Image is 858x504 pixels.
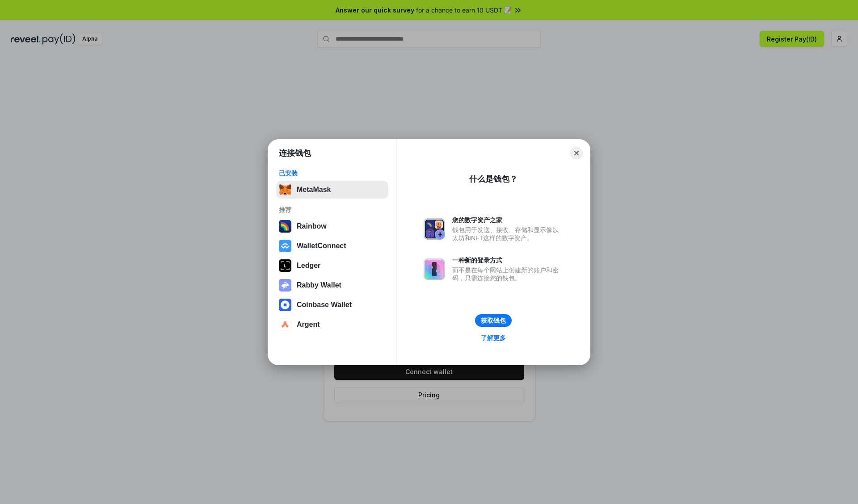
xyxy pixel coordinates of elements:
[297,262,320,270] div: Ledger
[279,206,386,214] div: 推荐
[424,218,445,240] img: svg+xml,%3Csvg%20xmlns%3D%22http%3A%2F%2Fwww.w3.org%2F2000%2Fsvg%22%20fill%3D%22none%22%20viewBox...
[475,332,511,344] a: 了解更多
[276,181,388,199] button: MetaMask
[279,183,291,196] img: svg+xml,%3Csvg%20fill%3D%22none%22%20height%3D%2233%22%20viewBox%3D%220%200%2035%2033%22%20width%...
[297,321,320,329] div: Argent
[279,240,291,252] img: svg+xml,%3Csvg%20width%3D%2228%22%20height%3D%2228%22%20viewBox%3D%220%200%2028%2028%22%20fill%3D...
[276,217,388,235] button: Rainbow
[481,334,506,342] div: 了解更多
[475,314,512,327] button: 获取钱包
[297,301,352,309] div: Coinbase Wallet
[276,276,388,294] button: Rabby Wallet
[279,318,291,331] img: svg+xml,%3Csvg%20width%3D%2228%22%20height%3D%2228%22%20viewBox%3D%220%200%2028%2028%22%20fill%3D...
[279,279,291,292] img: svg+xml,%3Csvg%20xmlns%3D%22http%3A%2F%2Fwww.w3.org%2F2000%2Fsvg%22%20fill%3D%22none%22%20viewBox...
[276,257,388,275] button: Ledger
[481,317,506,325] div: 获取钱包
[452,216,563,224] div: 您的数字资产之家
[279,259,291,272] img: svg+xml,%3Csvg%20xmlns%3D%22http%3A%2F%2Fwww.w3.org%2F2000%2Fsvg%22%20width%3D%2228%22%20height%3...
[469,174,517,184] div: 什么是钱包？
[297,242,346,250] div: WalletConnect
[424,258,445,280] img: svg+xml,%3Csvg%20xmlns%3D%22http%3A%2F%2Fwww.w3.org%2F2000%2Fsvg%22%20fill%3D%22none%22%20viewBox...
[452,226,563,242] div: 钱包用于发送、接收、存储和显示像以太坊和NFT这样的数字资产。
[297,281,341,289] div: Rabby Wallet
[279,299,291,311] img: svg+xml,%3Csvg%20width%3D%2228%22%20height%3D%2228%22%20viewBox%3D%220%200%2028%2028%22%20fill%3D...
[279,220,291,233] img: svg+xml,%3Csvg%20width%3D%22120%22%20height%3D%22120%22%20viewBox%3D%220%200%20120%20120%22%20fil...
[279,148,311,158] h1: 连接钱包
[276,316,388,333] button: Argent
[452,266,563,282] div: 而不是在每个网站上创建新的账户和密码，只需连接您的钱包。
[276,237,388,255] button: WalletConnect
[279,169,386,177] div: 已安装
[297,186,331,194] div: MetaMask
[570,147,583,159] button: Close
[297,222,327,230] div: Rainbow
[452,256,563,264] div: 一种新的登录方式
[276,296,388,314] button: Coinbase Wallet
